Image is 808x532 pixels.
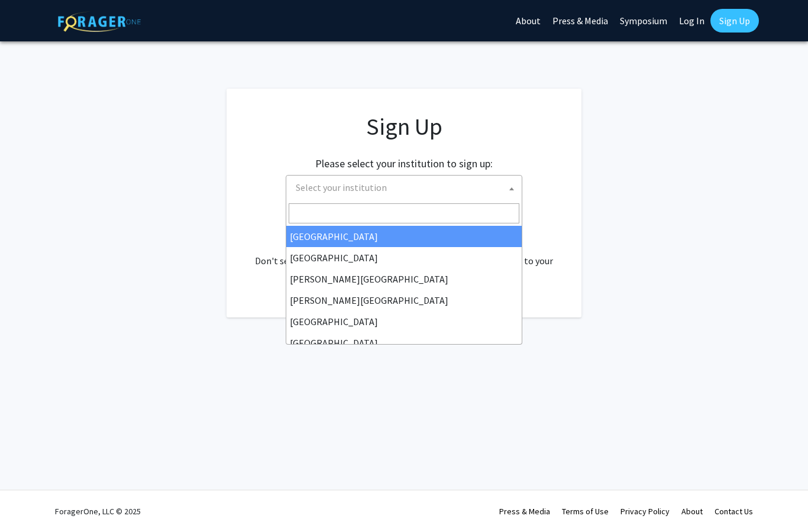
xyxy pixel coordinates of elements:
li: [GEOGRAPHIC_DATA] [286,332,522,353]
a: Privacy Policy [620,506,670,517]
img: ForagerOne Logo [58,11,141,32]
div: ForagerOne, LLC © 2025 [55,491,141,532]
li: [GEOGRAPHIC_DATA] [286,311,522,332]
a: Contact Us [715,506,753,517]
div: Already have an account? . Don't see your institution? about bringing ForagerOne to your institut... [250,225,558,282]
li: [GEOGRAPHIC_DATA] [286,226,522,247]
li: [PERSON_NAME][GEOGRAPHIC_DATA] [286,290,522,311]
h2: Please select your institution to sign up: [315,157,493,170]
a: About [681,506,703,517]
h1: Sign Up [250,112,558,141]
a: Terms of Use [562,506,609,517]
a: Sign Up [710,9,759,33]
iframe: Chat [9,479,50,523]
span: Select your institution [296,181,387,193]
span: Select your institution [291,176,522,200]
input: Search [289,203,519,223]
li: [GEOGRAPHIC_DATA] [286,247,522,268]
li: [PERSON_NAME][GEOGRAPHIC_DATA] [286,268,522,290]
a: Press & Media [499,506,550,517]
span: Select your institution [286,175,522,202]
